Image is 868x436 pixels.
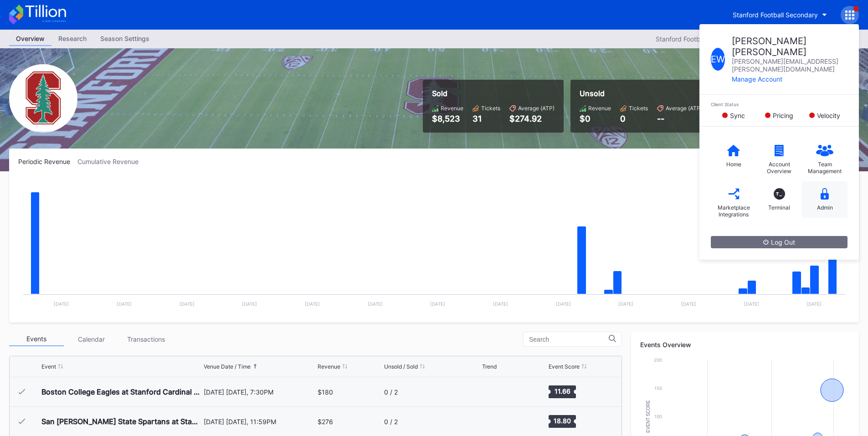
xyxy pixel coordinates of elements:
[204,363,251,370] div: Venue Date / Time
[93,32,156,46] a: Season Settings
[51,32,93,45] div: Research
[64,332,118,346] div: Calendar
[580,114,611,123] div: $0
[711,48,725,71] div: E W
[432,89,555,98] div: Sold
[732,75,847,83] div: Manage Account
[93,32,156,45] div: Season Settings
[711,236,847,248] button: Log Out
[180,301,195,307] text: [DATE]
[588,105,611,112] div: Revenue
[54,301,69,307] text: [DATE]
[732,36,847,57] div: [PERSON_NAME] [PERSON_NAME]
[118,332,173,346] div: Transactions
[529,336,609,343] input: Search
[654,357,662,363] text: 200
[654,414,662,419] text: 100
[656,35,758,43] div: Stanford Football Secondary 2025
[368,301,383,307] text: [DATE]
[18,158,77,165] div: Periodic Revenue
[711,102,847,107] div: Client Status
[666,105,702,112] div: Average (ATP)
[817,112,840,119] div: Velocity
[482,410,509,433] svg: Chart title
[430,301,445,307] text: [DATE]
[482,363,497,370] div: Trend
[432,114,463,123] div: $8,523
[732,57,847,73] div: [PERSON_NAME][EMAIL_ADDRESS][PERSON_NAME][DOMAIN_NAME]
[441,105,463,112] div: Revenue
[733,11,818,19] div: Stanford Football Secondary
[473,114,500,123] div: 31
[41,363,56,370] div: Event
[9,332,64,346] div: Events
[518,105,555,112] div: Average (ATP)
[806,301,822,307] text: [DATE]
[744,301,759,307] text: [DATE]
[204,388,316,396] div: [DATE] [DATE], 7:30PM
[726,6,834,23] button: Stanford Football Secondary
[493,301,508,307] text: [DATE]
[482,380,509,403] svg: Chart title
[726,161,741,168] div: Home
[77,158,146,165] div: Cumulative Revenue
[817,204,833,211] div: Admin
[9,64,77,133] img: Stanford_Football_Secondary.png
[618,301,633,307] text: [DATE]
[657,114,702,123] div: --
[318,363,340,370] div: Revenue
[761,161,797,174] div: Account Overview
[763,238,795,246] div: Log Out
[651,33,772,45] button: Stanford Football Secondary 2025
[242,301,257,307] text: [DATE]
[204,418,316,426] div: [DATE] [DATE], 11:59PM
[806,161,843,174] div: Team Management
[730,112,745,119] div: Sync
[629,105,648,112] div: Tickets
[41,417,201,426] div: San [PERSON_NAME] State Spartans at Stanford Cardinal Football
[318,388,333,396] div: $180
[554,387,570,395] text: 11.66
[384,418,398,426] div: 0 / 2
[384,388,398,396] div: 0 / 2
[620,114,648,123] div: 0
[549,363,580,370] div: Event Score
[556,301,571,307] text: [DATE]
[117,301,132,307] text: [DATE]
[715,204,752,218] div: Marketplace Integrations
[580,89,702,98] div: Unsold
[41,387,201,396] div: Boston College Eagles at Stanford Cardinal Football
[509,114,555,123] div: $274.92
[18,177,850,313] svg: Chart title
[384,363,418,370] div: Unsold / Sold
[51,32,93,46] a: Research
[640,341,850,349] div: Events Overview
[481,105,500,112] div: Tickets
[646,400,651,433] text: Event Score
[768,204,790,211] div: Terminal
[774,188,785,200] div: T_
[305,301,320,307] text: [DATE]
[654,385,662,391] text: 150
[681,301,696,307] text: [DATE]
[318,418,333,426] div: $276
[554,417,571,425] text: 18.80
[773,112,793,119] div: Pricing
[9,32,51,46] a: Overview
